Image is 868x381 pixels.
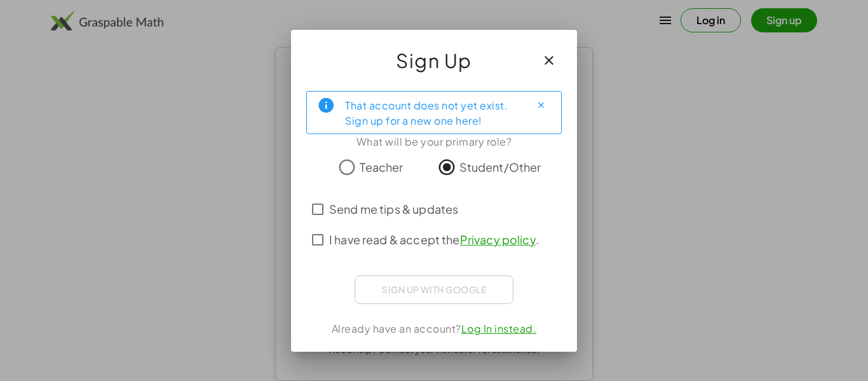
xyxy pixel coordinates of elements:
[531,95,551,116] button: Close
[329,231,539,248] span: I have read & accept the .
[306,321,562,336] div: Already have an account?
[396,45,472,76] span: Sign Up
[459,158,541,176] span: Student/Other
[460,232,536,247] a: Privacy policy
[360,158,403,176] span: Teacher
[306,134,562,149] div: What will be your primary role?
[345,97,520,128] div: That account does not yet exist. Sign up for a new one here!
[461,322,537,335] a: Log In instead.
[329,200,458,218] span: Send me tips & updates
